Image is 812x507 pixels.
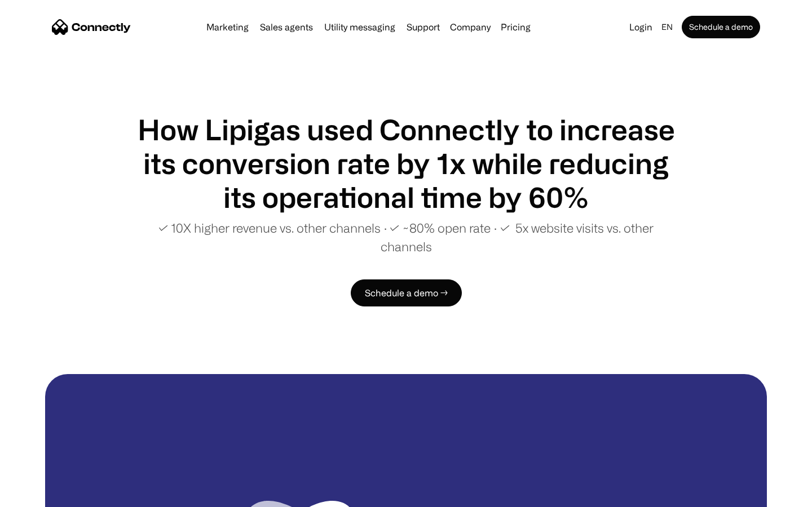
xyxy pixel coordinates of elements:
a: Utility messaging [320,23,400,32]
a: Pricing [496,23,535,32]
div: Company [450,19,491,35]
p: ✓ 10X higher revenue vs. other channels ∙ ✓ ~80% open rate ∙ ✓ 5x website visits vs. other channels [135,219,677,256]
a: Support [402,23,444,32]
a: Login [625,19,657,35]
a: Marketing [202,23,253,32]
aside: Language selected: English [11,486,68,503]
a: Sales agents [255,23,317,32]
div: en [661,19,673,35]
a: Schedule a demo [682,16,760,38]
h1: How Lipigas used Connectly to increase its conversion rate by 1x while reducing its operational t... [135,113,677,214]
ul: Language list [23,487,68,503]
a: Schedule a demo → [351,279,462,306]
